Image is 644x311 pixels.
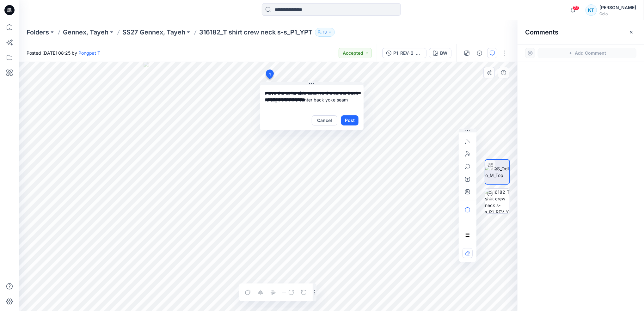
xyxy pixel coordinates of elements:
p: 13 [323,29,327,36]
a: Folders [27,28,49,37]
div: [PERSON_NAME] [599,4,636,11]
span: 72 [573,5,580,10]
div: Odlo [599,11,636,16]
button: Cancel [312,115,337,125]
button: 13 [315,28,335,37]
img: VQS_Odlo_M_Top [485,165,509,179]
img: 316182_T shirt crew neck s-s_P1_REV_YPT BW [485,189,510,213]
div: BW [440,50,447,57]
a: Gennex, Tayeh [63,28,108,37]
button: P1_REV-2_YPT [382,48,426,58]
div: P1_REV-2_YPT [393,50,422,57]
button: BW [429,48,451,58]
a: SS27 Gennex, Tayeh [122,28,185,37]
h2: Comments [525,28,558,36]
p: 316182_T shirt crew neck s-s_P1_YPT [199,28,312,37]
span: 1 [269,71,271,77]
div: KT [586,4,597,16]
button: Post [341,115,359,125]
a: Pongpat T [78,50,100,56]
span: Posted [DATE] 08:25 by [27,50,100,56]
button: Add Comment [538,48,636,58]
button: Details [475,48,485,58]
